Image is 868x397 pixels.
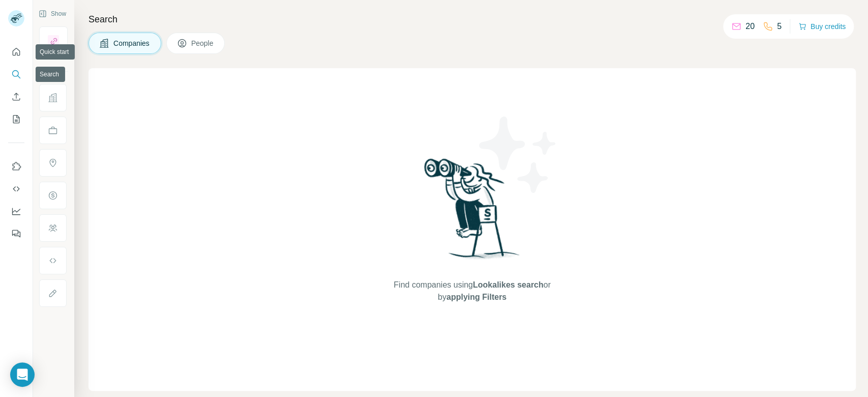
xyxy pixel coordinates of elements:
h4: Search [88,12,856,26]
button: Quick start [8,43,24,61]
button: Dashboard [8,202,24,220]
div: Open Intercom Messenger [10,362,35,387]
img: Surfe Illustration - Woman searching with binoculars [420,156,525,269]
img: Surfe Illustration - Stars [472,109,564,201]
button: My lists [8,110,24,128]
span: Lookalikes search [473,280,544,289]
button: Search [8,65,24,83]
button: Show [32,6,73,21]
button: Buy credits [798,19,846,34]
button: Feedback [8,224,24,243]
span: applying Filters [446,293,506,301]
p: 5 [777,20,782,33]
button: Use Surfe API [8,180,24,198]
span: People [191,38,215,48]
span: Companies [113,38,151,48]
p: 20 [745,20,755,33]
button: Use Surfe on LinkedIn [8,157,24,176]
span: Find companies using or by [391,279,553,303]
button: Enrich CSV [8,88,24,106]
